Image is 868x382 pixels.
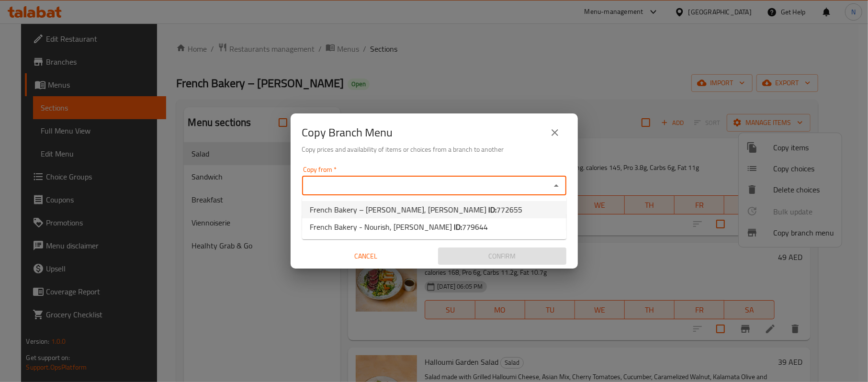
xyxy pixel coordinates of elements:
[302,125,393,140] h2: Copy Branch Menu
[550,179,563,192] button: Close
[454,220,462,234] b: ID:
[306,250,427,262] span: Cancel
[310,221,488,233] span: French Bakery - Nourish, [PERSON_NAME]
[496,202,522,217] span: 772655
[302,247,430,265] button: Cancel
[488,202,496,217] b: ID:
[302,144,566,155] h6: Copy prices and availability of items or choices from a branch to another
[310,204,522,215] span: French Bakery – [PERSON_NAME], [PERSON_NAME]
[543,121,566,144] button: close
[462,220,488,234] span: 779644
